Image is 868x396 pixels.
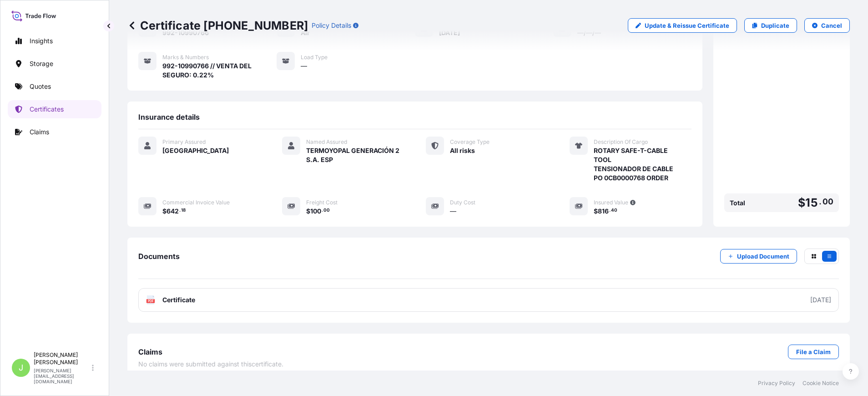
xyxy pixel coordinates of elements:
span: Marks & Numbers [162,54,209,61]
span: Commercial Invoice Value [162,199,230,206]
span: Insurance details [138,112,200,122]
span: 00 [823,199,833,204]
a: Storage [8,55,101,73]
span: Duty Cost [450,199,475,206]
p: File a Claim [796,347,831,356]
a: Quotes [8,77,101,96]
span: Documents [138,252,180,261]
p: Cancel [821,21,842,30]
div: [DATE] [810,295,831,305]
span: 816 [598,208,609,214]
span: . [819,199,822,204]
p: Update & Reissue Certificate [645,21,729,30]
button: Upload Document [720,249,797,264]
text: PDF [148,300,154,303]
span: 15 [805,197,818,208]
a: PDFCertificate[DATE] [138,288,839,312]
button: Cancel [804,18,850,33]
span: $ [306,208,310,214]
a: Certificates [8,100,101,118]
span: 00 [323,209,330,212]
span: . [179,209,181,212]
span: — [301,61,307,71]
p: Duplicate [761,21,789,30]
p: Quotes [30,82,51,91]
p: Upload Document [737,252,789,261]
span: Named Assured [306,138,347,146]
span: $ [162,208,167,214]
a: Privacy Policy [758,380,795,387]
span: Load Type [301,54,328,61]
p: Claims [30,127,49,137]
span: 100 [310,208,321,214]
p: Storage [30,59,53,68]
span: Total [730,198,745,208]
a: Cookie Notice [802,380,839,387]
a: Insights [8,32,101,50]
span: Certificate [162,295,195,305]
span: Coverage Type [450,138,490,146]
a: File a Claim [788,345,839,359]
span: $ [594,208,598,214]
p: Certificate [PHONE_NUMBER] [127,18,308,33]
span: Freight Cost [306,199,338,206]
span: 18 [181,209,186,212]
span: Insured Value [594,199,628,206]
span: All risks [450,146,475,155]
p: [PERSON_NAME] [PERSON_NAME] [34,351,90,366]
span: TERMOYOPAL GENERACIÓN 2 S.A. ESP [306,146,404,164]
span: — [450,207,456,216]
span: Claims [138,347,162,356]
p: Insights [30,36,53,46]
a: Claims [8,123,101,141]
span: $ [798,197,805,208]
span: ROTARY SAFE-T-CABLE TOOL TENSIONADOR DE CABLE PO 0CB0000768 ORDER [594,146,673,183]
p: [PERSON_NAME][EMAIL_ADDRESS][DOMAIN_NAME] [34,368,90,384]
span: [GEOGRAPHIC_DATA] [162,146,229,155]
p: Certificates [30,105,64,114]
span: . [322,209,323,212]
span: J [19,363,23,372]
span: 642 [167,208,179,214]
span: Primary Assured [162,138,206,146]
p: Policy Details [312,21,351,30]
a: Update & Reissue Certificate [628,18,737,33]
span: 40 [611,209,617,212]
span: . [609,209,611,212]
span: No claims were submitted against this certificate . [138,360,283,369]
a: Duplicate [744,18,797,33]
span: Description Of Cargo [594,138,648,146]
span: 992-10990766 // VENTA DEL SEGURO: 0.22% [162,61,277,80]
